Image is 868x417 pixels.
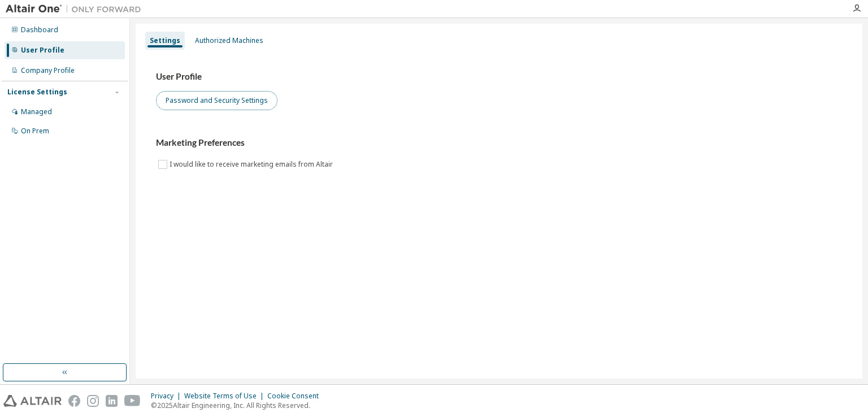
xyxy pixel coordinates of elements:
div: License Settings [7,88,67,97]
div: Privacy [151,392,184,401]
div: Managed [21,107,52,116]
img: instagram.svg [87,395,99,407]
div: User Profile [21,46,64,55]
div: On Prem [21,127,49,136]
img: youtube.svg [124,395,141,407]
label: I would like to receive marketing emails from Altair [170,158,335,171]
div: Website Terms of Use [184,392,267,401]
div: Cookie Consent [267,392,325,401]
div: Company Profile [21,66,75,75]
p: © 2025 Altair Engineering, Inc. All Rights Reserved. [151,401,325,410]
h3: Marketing Preferences [156,137,842,149]
img: Altair One [6,3,147,15]
img: altair_logo.svg [3,395,62,407]
div: Dashboard [21,25,58,34]
h3: User Profile [156,71,842,82]
img: facebook.svg [68,395,80,407]
button: Password and Security Settings [156,91,277,110]
div: Authorized Machines [195,36,263,45]
div: Settings [150,36,180,45]
img: linkedin.svg [106,395,118,407]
